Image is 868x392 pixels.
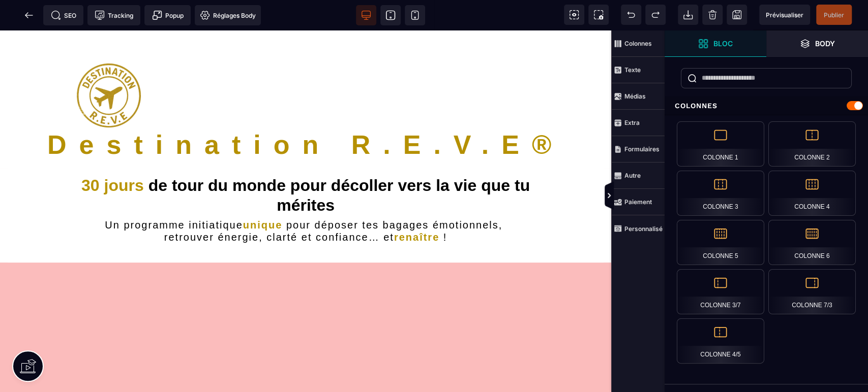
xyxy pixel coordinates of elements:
strong: Personnalisé [624,225,663,233]
span: Ouvrir les calques [766,30,868,57]
div: Colonne 3 [677,171,764,216]
strong: Autre [624,172,641,179]
span: Extra [611,110,665,136]
span: Réglages Body [200,10,256,20]
div: Colonne 6 [768,220,856,265]
img: 6bc32b15c6a1abf2dae384077174aadc_LOGOT15p.png [77,33,141,97]
span: Retour [19,5,39,25]
span: Créer une alerte modale [144,5,191,25]
div: Colonne 1 [677,121,764,167]
div: Colonne 7/3 [768,269,856,314]
strong: Body [815,40,835,47]
span: Code de suivi [87,5,140,25]
span: Voir bureau [356,5,376,25]
h1: de tour du monde pour décoller vers la vie que tu mérites [72,145,540,188]
span: Rétablir [645,5,666,25]
strong: Bloc [713,40,733,47]
span: Colonnes [611,30,665,57]
span: Capture d'écran [588,5,609,25]
strong: Extra [624,119,640,126]
span: Enregistrer [727,5,747,25]
div: Colonne 2 [768,121,856,167]
span: Voir mobile [405,5,425,25]
span: Favicon [195,5,261,25]
div: Colonne 3/7 [677,269,764,314]
span: Afficher les vues [665,181,675,211]
strong: Paiement [624,198,652,206]
span: Paiement [611,189,665,215]
div: Colonne 5 [677,220,764,265]
span: Médias [611,83,665,110]
div: Colonne 4 [768,171,856,216]
span: Publier [824,11,844,19]
span: SEO [51,10,76,20]
span: Personnalisé [611,215,665,242]
span: Aperçu [759,5,810,25]
h1: ® [15,99,596,130]
strong: Médias [624,92,646,100]
span: Formulaires [611,136,665,162]
strong: Colonnes [624,40,652,47]
span: Prévisualiser [766,11,803,19]
span: Défaire [621,5,641,25]
span: Voir tablette [380,5,401,25]
span: Importer [678,5,698,25]
div: Colonne 4/5 [677,318,764,364]
span: Tracking [95,10,133,20]
span: Métadata SEO [43,5,83,25]
span: Texte [611,57,665,83]
span: Enregistrer le contenu [816,5,852,25]
span: Popup [152,10,184,20]
span: Voir les composants [564,5,584,25]
strong: Texte [624,66,641,74]
h2: Un programme initiatique pour déposer tes bagages émotionnels, retrouver énergie, clarté et confi... [72,188,540,213]
div: Colonnes [665,96,868,115]
span: Nettoyage [702,5,723,25]
span: Autre [611,162,665,189]
span: Ouvrir les blocs [665,30,766,57]
strong: Formulaires [624,145,660,153]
